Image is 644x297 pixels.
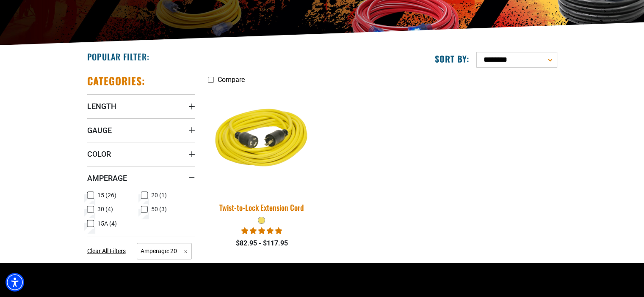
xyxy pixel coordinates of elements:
[208,238,316,248] div: $82.95 - $117.95
[241,227,282,235] span: 5.00 stars
[87,173,127,183] span: Amperage
[137,243,192,259] span: Amperage: 20
[87,247,129,256] a: Clear All Filters
[208,204,316,211] div: Twist-to-Lock Extension Cord
[87,166,195,190] summary: Amperage
[6,273,24,292] div: Accessibility Menu
[435,53,470,64] label: Sort by:
[87,248,126,254] span: Clear All Filters
[218,76,245,84] span: Compare
[97,221,117,226] span: 15A (4)
[87,118,195,142] summary: Gauge
[87,125,112,135] span: Gauge
[202,87,321,195] img: yellow
[208,88,316,216] a: yellow Twist-to-Lock Extension Cord
[87,149,111,159] span: Color
[97,192,116,198] span: 15 (26)
[151,192,167,198] span: 20 (1)
[97,206,113,212] span: 30 (4)
[87,51,149,62] h2: Popular Filter:
[87,94,195,118] summary: Length
[137,247,192,255] a: Amperage: 20
[151,206,167,212] span: 50 (3)
[87,74,146,87] h2: Categories:
[87,142,195,166] summary: Color
[87,101,116,111] span: Length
